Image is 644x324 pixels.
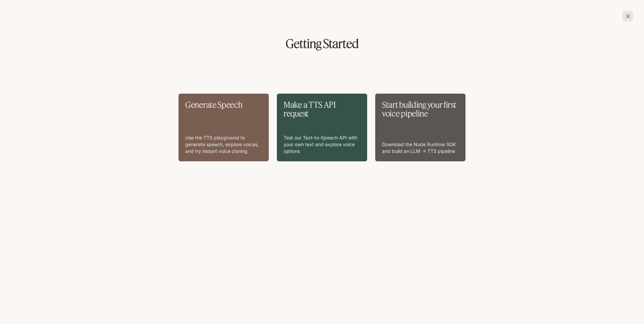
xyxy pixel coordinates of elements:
a: Make a TTS API requestTest our Text-to-Speech API with your own text and explore voice options [277,94,367,161]
p: Generate Speech [185,100,262,109]
p: Download the Node Runtime SDK and build an LLM → TTS pipeline [382,141,459,155]
p: Make a TTS API request [284,100,360,118]
p: Test our Text-to-Speech API with your own text and explore voice options [284,134,360,155]
a: Generate SpeechUse the TTS playground to generate speech, explore voices, and try instant voice c... [179,94,269,161]
h1: Getting Started [11,38,633,50]
a: Start building your first voice pipelineDownload the Node Runtime SDK and build an LLM → TTS pipe... [375,94,465,161]
p: Use the TTS playground to generate speech, explore voices, and try instant voice cloning [185,134,262,155]
p: Start building your first voice pipeline [382,100,459,118]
